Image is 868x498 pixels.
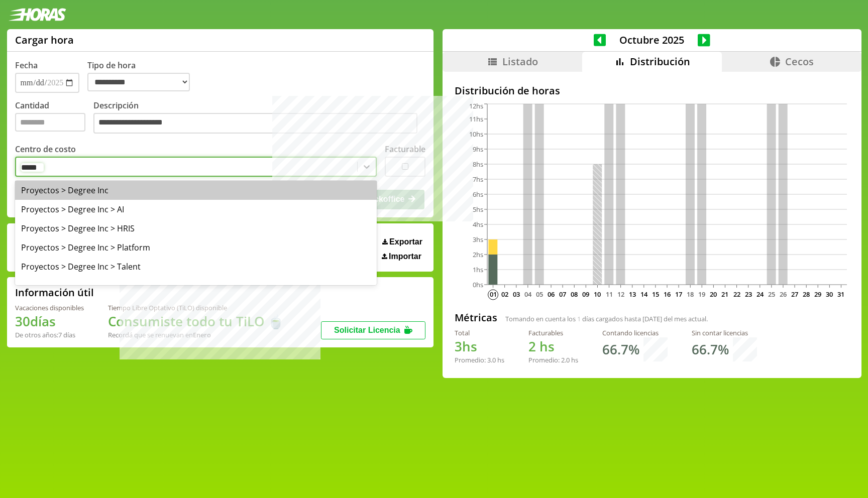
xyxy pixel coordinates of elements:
h1: 66.7 % [692,340,729,358]
h1: Consumiste todo tu TiLO 🍵 [108,312,284,330]
h1: 66.7 % [602,340,639,358]
tspan: 5hs [473,205,483,214]
div: Contando licencias [602,328,668,337]
tspan: 12hs [469,101,483,110]
img: logotipo [8,8,66,21]
div: Total [455,328,504,337]
div: Tiempo Libre Optativo (TiLO) disponible [108,303,284,312]
tspan: 1hs [473,265,483,274]
label: Descripción [93,100,425,137]
span: Importar [389,252,421,261]
text: 30 [826,290,833,299]
span: Tomando en cuenta los días cargados hasta [DATE] del mes actual. [505,314,708,323]
text: 06 [548,290,555,299]
text: 16 [664,290,671,299]
text: 01 [489,290,496,299]
text: 14 [640,290,647,299]
span: Distribución [630,55,690,68]
div: Proyectos > Degree Inc > AI [15,200,377,219]
text: 24 [756,290,764,299]
select: Tipo de hora [87,73,190,91]
text: 13 [628,290,635,299]
text: 19 [698,290,705,299]
h1: hs [455,337,504,355]
input: Cantidad [15,113,85,132]
tspan: 6hs [473,190,483,199]
text: 21 [721,290,728,299]
tspan: 2hs [473,250,483,259]
text: 31 [837,290,844,299]
tspan: 8hs [473,160,483,169]
button: Solicitar Licencia [321,321,425,339]
text: 11 [605,290,612,299]
label: Facturable [385,144,425,155]
span: 2 [528,337,536,355]
h2: Métricas [455,311,497,324]
label: Fecha [15,60,38,71]
tspan: 11hs [469,114,483,123]
text: 07 [559,290,566,299]
text: 04 [524,290,531,299]
span: Solicitar Licencia [334,326,400,334]
span: Octubre 2025 [606,33,698,47]
text: 23 [744,290,751,299]
text: 15 [652,290,659,299]
div: Proyectos > Degree Inc > Platform [15,238,377,257]
text: 10 [594,290,601,299]
h2: Información útil [15,286,94,299]
div: Proyectos > Degree Inc > HRIS [15,219,377,238]
text: 09 [582,290,589,299]
label: Cantidad [15,100,93,137]
label: Tipo de hora [87,60,198,93]
text: 26 [779,290,786,299]
text: 22 [733,290,740,299]
span: 3.0 [487,355,496,364]
h2: Distribución de horas [455,84,849,97]
span: Cecos [785,55,814,68]
text: 02 [501,290,508,299]
div: De otros años: 7 días [15,330,84,339]
span: Exportar [389,237,422,246]
div: Sin contar licencias [692,328,757,337]
span: 1 [577,314,581,323]
span: 2.0 [561,355,570,364]
tspan: 7hs [473,175,483,184]
div: Vacaciones disponibles [15,303,84,312]
div: Recordá que se renuevan en [108,330,284,339]
text: 25 [768,290,775,299]
textarea: Descripción [93,113,417,134]
div: Promedio: hs [528,355,578,364]
div: Promedio: hs [455,355,504,364]
b: Enero [193,330,211,339]
tspan: 9hs [473,145,483,154]
span: 3 [455,337,462,355]
text: 05 [535,290,542,299]
label: Centro de costo [15,144,76,155]
tspan: 0hs [473,280,483,289]
text: 18 [687,290,694,299]
h1: Cargar hora [15,33,74,47]
div: Facturables [528,328,578,337]
text: 12 [617,290,624,299]
text: 29 [814,290,821,299]
text: 08 [571,290,578,299]
h1: 30 días [15,312,84,330]
h1: hs [528,337,578,355]
span: Listado [502,55,538,68]
text: 20 [710,290,717,299]
text: 17 [675,290,682,299]
tspan: 4hs [473,220,483,229]
button: Exportar [379,237,425,247]
tspan: 3hs [473,235,483,244]
text: 03 [512,290,519,299]
text: 28 [803,290,810,299]
tspan: 10hs [469,130,483,139]
div: Proyectos > Degree Inc [15,181,377,200]
text: 27 [791,290,798,299]
div: Proyectos > Degree Inc > Talent [15,257,377,276]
